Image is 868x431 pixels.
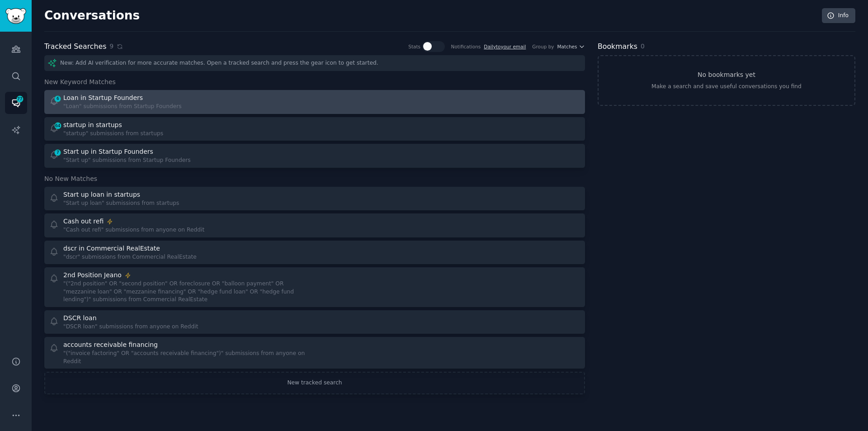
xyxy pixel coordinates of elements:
div: DSCR loan [63,313,97,323]
div: 2nd Position Jeano [63,270,122,280]
div: "startup" submissions from startups [63,130,163,138]
div: Loan in Startup Founders [63,93,143,103]
span: 7 [54,149,62,156]
a: 2nd Position Jeano"("2nd position" OR "second position" OR foreclosure OR "balloon payment" OR "m... [44,267,585,307]
a: accounts receivable financing"("invoice factoring" OR "accounts receivable financing")" submissio... [44,337,585,369]
a: dscr in Commercial RealEstate"dscr" submissions from Commercial RealEstate [44,241,585,265]
h2: Tracked Searches [44,41,106,52]
span: 6 [54,95,62,102]
a: 7Start up in Startup Founders"Start up" submissions from Startup Founders [44,144,585,168]
a: New tracked search [44,372,585,394]
div: "dscr" submissions from Commercial RealEstate [63,253,197,261]
div: Start up loan in startups [63,190,140,199]
div: Stats [408,43,420,50]
a: DSCR loan"DSCR loan" submissions from anyone on Reddit [44,310,585,334]
div: startup in startups [63,120,122,130]
div: Notifications [451,43,481,50]
div: Group by [532,43,554,50]
button: Matches [557,43,585,50]
div: Start up in Startup Founders [63,147,153,156]
div: "DSCR loan" submissions from anyone on Reddit [63,323,198,331]
span: 0 [641,43,645,50]
span: 77 [16,96,24,102]
a: Dailytoyour email [484,44,526,49]
h2: Conversations [44,9,140,23]
h3: No bookmarks yet [698,70,755,80]
div: "Cash out refi" submissions from anyone on Reddit [63,226,204,234]
div: accounts receivable financing [63,340,158,350]
a: 77 [5,92,27,114]
div: dscr in Commercial RealEstate [63,244,160,253]
div: Cash out refi [63,217,104,226]
a: Cash out refi"Cash out refi" submissions from anyone on Reddit [44,213,585,237]
div: "Loan" submissions from Startup Founders [63,103,182,111]
span: No New Matches [44,174,97,184]
div: "Start up loan" submissions from startups [63,199,179,208]
div: New: Add AI verification for more accurate matches. Open a tracked search and press the gear icon... [44,55,585,71]
span: New Keyword Matches [44,77,116,87]
h2: Bookmarks [598,41,637,52]
a: 64startup in startups"startup" submissions from startups [44,117,585,141]
a: Info [822,8,855,24]
div: Make a search and save useful conversations you find [651,83,802,91]
span: 9 [109,42,113,51]
span: Matches [557,43,577,50]
div: "("2nd position" OR "second position" OR foreclosure OR "balloon payment" OR "mezzanine loan" OR ... [63,280,308,304]
img: GummySearch logo [5,8,26,24]
span: 64 [54,123,62,129]
a: No bookmarks yetMake a search and save useful conversations you find [598,55,855,106]
a: Start up loan in startups"Start up loan" submissions from startups [44,187,585,211]
div: "Start up" submissions from Startup Founders [63,156,191,165]
a: 6Loan in Startup Founders"Loan" submissions from Startup Founders [44,90,585,114]
div: "("invoice factoring" OR "accounts receivable financing")" submissions from anyone on Reddit [63,350,308,365]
